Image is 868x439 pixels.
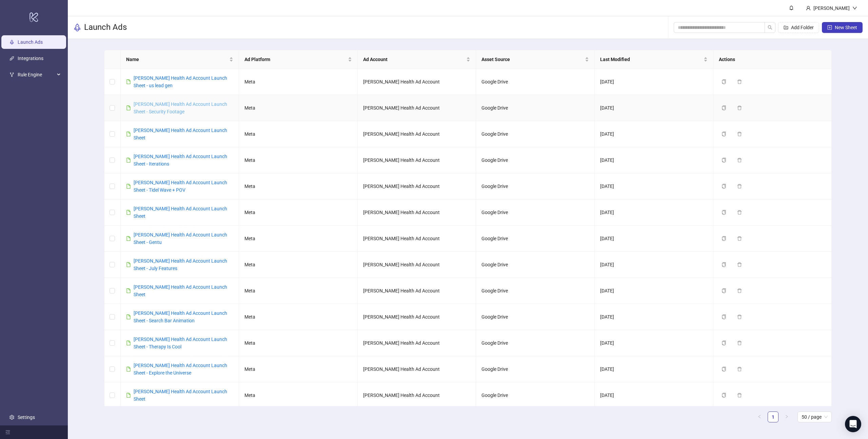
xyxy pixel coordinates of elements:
span: file [126,79,131,84]
button: left [754,412,765,422]
span: menu-fold [5,430,10,435]
span: user [806,6,811,11]
span: down [852,6,857,11]
span: file [126,184,131,189]
div: Page Size [797,412,832,422]
a: 1 [768,412,778,422]
span: delete [737,184,742,189]
span: New Sheet [835,25,857,30]
span: copy [722,184,726,189]
td: [DATE] [595,278,713,304]
td: Meta [239,95,358,121]
a: [PERSON_NAME] Health Ad Account Launch Sheet [134,389,227,402]
span: fork [9,72,14,77]
div: [PERSON_NAME] [811,4,852,12]
td: Google Drive [476,199,595,226]
span: copy [722,341,726,345]
span: delete [737,314,742,319]
td: Google Drive [476,356,595,382]
span: copy [722,236,726,241]
th: Last Modified [595,50,713,69]
td: Meta [239,356,358,382]
div: Open Intercom Messenger [845,416,861,432]
span: right [785,415,789,419]
td: [PERSON_NAME] Health Ad Account [358,278,476,304]
span: Ad Account [363,56,465,63]
span: file [126,210,131,215]
span: Name [126,56,228,63]
td: Google Drive [476,278,595,304]
a: Integrations [18,56,43,61]
td: Meta [239,330,358,356]
td: Google Drive [476,252,595,278]
td: Meta [239,252,358,278]
li: 1 [768,412,778,422]
th: Ad Account [358,50,476,69]
td: [DATE] [595,147,713,173]
span: bell [789,5,794,10]
td: Google Drive [476,304,595,330]
span: copy [722,262,726,267]
td: Meta [239,173,358,199]
span: copy [722,210,726,215]
span: file [126,158,131,163]
td: Google Drive [476,95,595,121]
a: [PERSON_NAME] Health Ad Account Launch Sheet [134,206,227,219]
td: Meta [239,278,358,304]
li: Previous Page [754,412,765,422]
td: [DATE] [595,330,713,356]
td: Meta [239,226,358,252]
span: copy [722,79,726,84]
td: [PERSON_NAME] Health Ad Account [358,304,476,330]
td: [DATE] [595,382,713,408]
td: [PERSON_NAME] Health Ad Account [358,330,476,356]
td: [PERSON_NAME] Health Ad Account [358,95,476,121]
td: Google Drive [476,382,595,408]
a: [PERSON_NAME] Health Ad Account Launch Sheet - Iterations [134,154,227,167]
a: [PERSON_NAME] Health Ad Account Launch Sheet - Search Bar Animation [134,310,227,323]
span: Last Modified [600,56,702,63]
a: [PERSON_NAME] Health Ad Account Launch Sheet - Security Footage [134,101,227,114]
td: [PERSON_NAME] Health Ad Account [358,69,476,95]
span: delete [737,106,742,110]
a: [PERSON_NAME] Health Ad Account Launch Sheet [134,284,227,297]
td: Meta [239,382,358,408]
td: Google Drive [476,147,595,173]
td: [PERSON_NAME] Health Ad Account [358,252,476,278]
td: [DATE] [595,252,713,278]
td: Google Drive [476,121,595,147]
td: Meta [239,121,358,147]
h3: Launch Ads [84,22,127,33]
span: copy [722,393,726,398]
span: delete [737,288,742,293]
td: [PERSON_NAME] Health Ad Account [358,226,476,252]
span: delete [737,262,742,267]
span: search [768,25,772,30]
button: right [781,412,792,422]
span: file [126,367,131,371]
td: [DATE] [595,173,713,199]
a: [PERSON_NAME] Health Ad Account Launch Sheet - July Features [134,258,227,271]
a: [PERSON_NAME] Health Ad Account Launch Sheet - Gentu [134,232,227,245]
span: delete [737,393,742,398]
th: Asset Source [476,50,595,69]
td: [DATE] [595,199,713,226]
td: [PERSON_NAME] Health Ad Account [358,356,476,382]
td: Meta [239,69,358,95]
span: Add Folder [791,25,814,30]
td: Google Drive [476,173,595,199]
th: Ad Platform [239,50,358,69]
span: file [126,393,131,398]
a: [PERSON_NAME] Health Ad Account Launch Sheet - us lead gen [134,75,227,88]
td: [PERSON_NAME] Health Ad Account [358,121,476,147]
td: [DATE] [595,356,713,382]
span: file [126,288,131,293]
span: Asset Source [481,56,584,63]
span: copy [722,288,726,293]
span: Rule Engine [18,68,55,81]
a: [PERSON_NAME] Health Ad Account Launch Sheet - Explore the Universe [134,363,227,376]
span: copy [722,314,726,319]
td: Meta [239,147,358,173]
span: Ad Platform [244,56,347,63]
td: Google Drive [476,226,595,252]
